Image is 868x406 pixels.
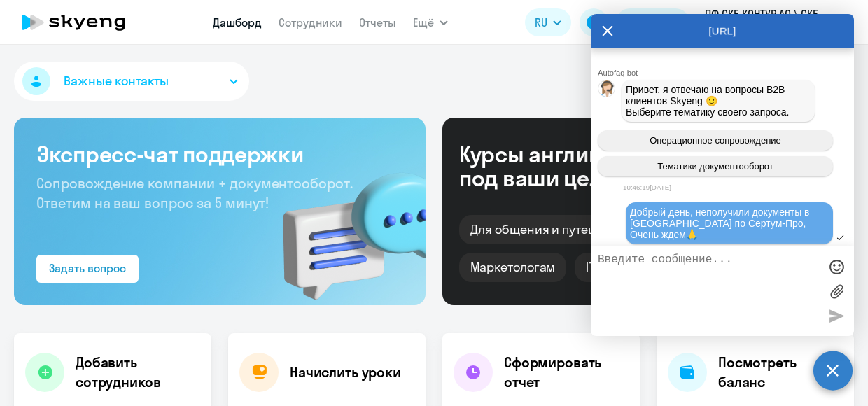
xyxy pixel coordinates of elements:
p: ПФ СКБ КОНТУР АО \ СКБ Контур, ПФ СКБ КОНТУР, АО [705,6,835,39]
span: RU [535,14,547,31]
button: Тематики документооборот [598,156,833,176]
button: ПФ СКБ КОНТУР АО \ СКБ Контур, ПФ СКБ КОНТУР, АО [698,6,856,39]
a: Сотрудники [279,15,342,29]
h3: Экспресс-чат поддержки [36,140,403,168]
h4: Посмотреть баланс [718,353,843,392]
button: Балансbalance [616,8,689,36]
button: Операционное сопровождение [598,130,833,150]
div: Задать вопрос [49,260,126,276]
div: Курсы английского под ваши цели [459,142,699,190]
a: Дашборд [213,15,262,29]
button: RU [525,8,571,36]
button: Задать вопрос [36,255,139,283]
span: Операционное сопровождение [650,135,781,146]
button: Ещё [413,8,448,36]
span: Добрый день, неполучили документы в [GEOGRAPHIC_DATA] по Сертум-Про, Очень ждем🙏 [630,206,812,240]
div: IT-специалистам [575,253,695,282]
h4: Сформировать отчет [504,353,629,392]
h4: Начислить уроки [290,363,401,382]
span: Важные контакты [64,72,169,90]
span: Привет, я отвечаю на вопросы B2B клиентов Skyeng 🙂 Выберите тематику своего запроса. [626,84,790,118]
img: bg-img [262,148,426,305]
span: Тематики документооборот [657,161,773,171]
span: Сопровождение компании + документооборот. Ответим на ваш вопрос за 5 минут! [36,174,353,211]
button: Важные контакты [14,62,249,101]
h4: Добавить сотрудников [76,353,200,392]
a: Отчеты [359,15,396,29]
div: Для общения и путешествий [459,215,652,244]
div: Маркетологам [459,253,566,282]
span: Ещё [413,14,434,31]
time: 10:46:19[DATE] [623,183,671,191]
div: Autofaq bot [598,69,854,77]
img: bot avatar [598,80,616,101]
label: Лимит 10 файлов [826,281,847,302]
